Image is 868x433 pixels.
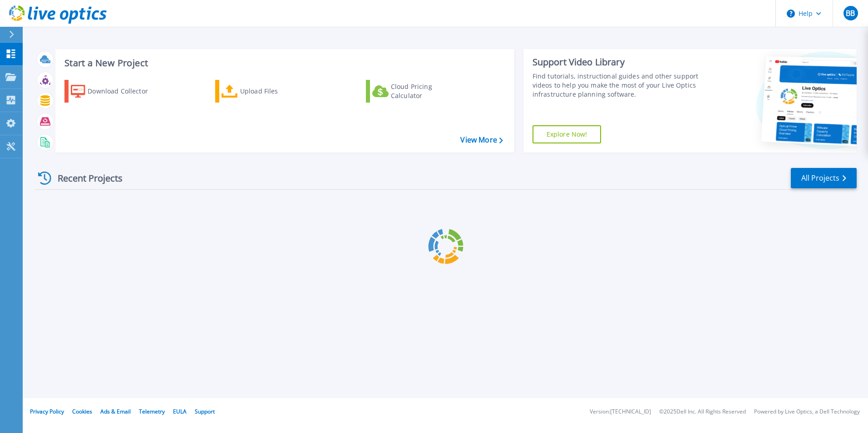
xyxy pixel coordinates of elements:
a: Telemetry [139,408,165,415]
a: Upload Files [215,80,316,103]
a: EULA [173,408,187,415]
span: BB [846,10,855,17]
a: Privacy Policy [30,408,64,415]
a: View More [460,136,503,144]
a: Ads & Email [100,408,131,415]
a: Support [195,408,215,415]
li: © 2025 Dell Inc. All Rights Reserved [659,409,746,415]
a: Explore Now! [533,125,602,143]
li: Powered by Live Optics, a Dell Technology [754,409,860,415]
div: Upload Files [240,82,313,100]
div: Find tutorials, instructional guides and other support videos to help you make the most of your L... [533,72,702,99]
a: All Projects [791,168,857,188]
li: Version: [TECHNICAL_ID] [590,409,651,415]
div: Support Video Library [533,56,702,68]
div: Recent Projects [35,167,135,189]
a: Cookies [72,408,92,415]
h3: Start a New Project [64,58,503,68]
div: Cloud Pricing Calculator [391,82,464,100]
div: Download Collector [88,82,160,100]
a: Download Collector [64,80,166,103]
a: Cloud Pricing Calculator [366,80,467,103]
